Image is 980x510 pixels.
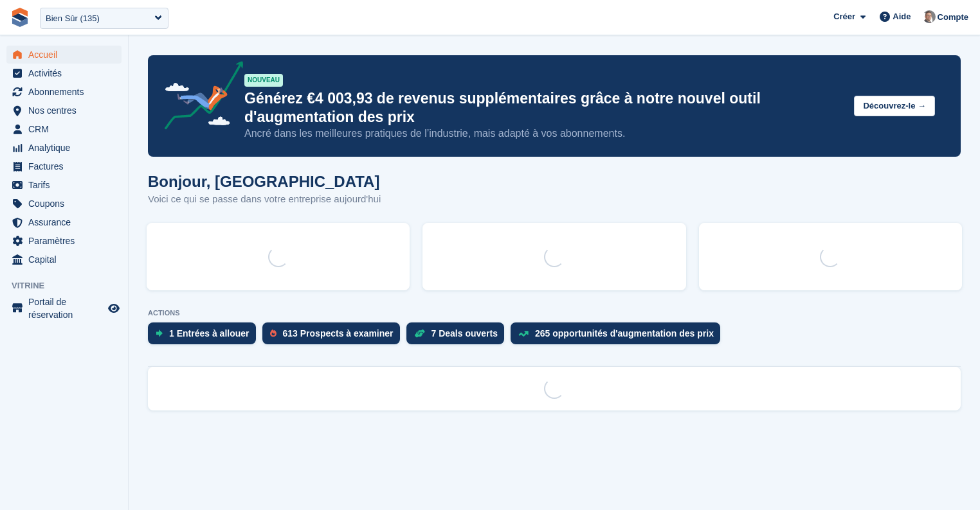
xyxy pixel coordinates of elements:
[244,74,283,87] div: NOUVEAU
[833,10,855,23] span: Créer
[169,328,250,339] div: 1 Entrées à allouer
[28,64,105,82] span: Activités
[6,195,122,213] a: menu
[148,173,381,190] h1: Bonjour, [GEOGRAPHIC_DATA]
[6,251,122,268] a: menu
[28,251,105,268] span: Capital
[244,89,844,127] p: Générez €4 003,93 de revenus supplémentaires grâce à notre nouvel outil d'augmentation des prix
[535,328,714,339] div: 265 opportunités d'augmentation des prix
[28,157,105,175] span: Factures
[6,101,122,119] a: menu
[28,139,105,157] span: Analytique
[106,301,122,316] a: Boutique d'aperçu
[28,46,105,64] span: Accueil
[28,232,105,250] span: Paramètres
[6,176,122,194] a: menu
[6,295,122,321] a: menu
[6,232,122,250] a: menu
[262,322,406,351] a: 613 Prospects à examiner
[28,195,105,213] span: Coupons
[10,8,30,27] img: stora-icon-8386f47178a22dfd0bd8f6a31ec36ba5ce8667c1dd55bd0f319d3a0aa187defe.svg
[46,12,100,25] div: Bien Sûr (135)
[6,46,122,64] a: menu
[406,322,511,351] a: 7 Deals ouverts
[28,101,105,119] span: Nos centres
[28,295,105,321] span: Portail de réservation
[511,322,727,351] a: 265 opportunités d'augmentation des prix
[938,11,968,24] span: Compte
[154,61,244,134] img: price-adjustments-announcement-icon-8257ccfd72463d97f412b2fc003d46551f7dbcb40ab6d574587a9cd5c0d94...
[923,10,936,23] img: Sebastien Bonnier
[156,330,163,337] img: move_ins_to_allocate_icon-fdf77a2bb77ea45bf5b3d319d69a93e2d87916cf1d5bf7949dd705db3b84f3ca.svg
[28,120,105,138] span: CRM
[893,10,911,23] span: Aide
[270,330,277,337] img: prospect-51fa495bee0391a8d652442698ab0144808aea92771e9ea1ae160a38d050c398.svg
[6,157,122,175] a: menu
[148,322,262,351] a: 1 Entrées à allouer
[6,64,122,82] a: menu
[6,213,122,231] a: menu
[6,83,122,101] a: menu
[6,139,122,157] a: menu
[518,331,529,337] img: price_increase_opportunities-93ffe204e8149a01c8c9dc8f82e8f89637d9d84a8eef4429ea346261dce0b2c0.svg
[414,329,425,338] img: deal-1b604bf984904fb50ccaf53a9ad4b4a5d6e5aea283cecdc64d6e3604feb123c2.svg
[244,127,844,141] p: Ancré dans les meilleures pratiques de l’industrie, mais adapté à vos abonnements.
[283,328,394,339] div: 613 Prospects à examiner
[28,176,105,194] span: Tarifs
[431,328,498,339] div: 7 Deals ouverts
[148,192,381,207] p: Voici ce qui se passe dans votre entreprise aujourd'hui
[12,279,128,292] span: Vitrine
[6,120,122,138] a: menu
[28,83,105,101] span: Abonnements
[854,96,935,117] button: Découvrez-le →
[28,213,105,231] span: Assurance
[148,309,961,317] p: ACTIONS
